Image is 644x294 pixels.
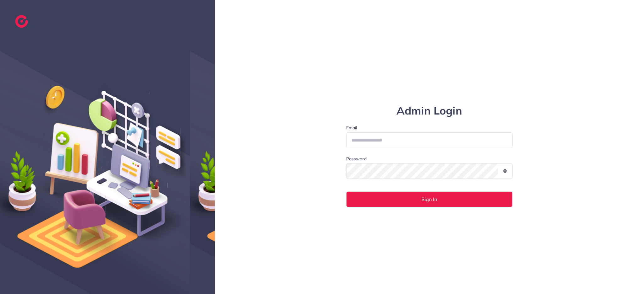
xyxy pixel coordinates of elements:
[346,156,367,162] label: Password
[421,197,437,202] span: Sign In
[346,191,513,207] button: Sign In
[346,125,513,131] label: Email
[15,15,28,28] img: logo
[346,104,513,117] h1: Admin Login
